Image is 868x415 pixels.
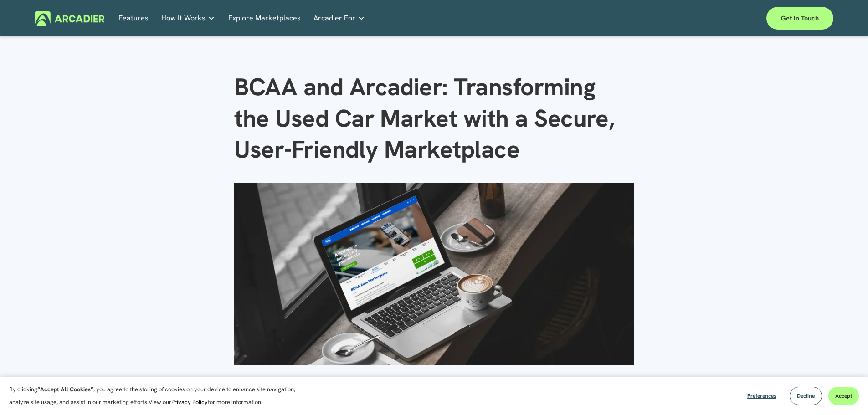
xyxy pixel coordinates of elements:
[766,7,833,30] a: Get in touch
[37,385,93,393] strong: “Accept All Cookies”
[790,387,822,405] button: Decline
[171,398,208,406] a: Privacy Policy
[313,12,355,25] span: Arcadier For
[9,383,305,409] p: By clicking , you agree to the storing of cookies on your device to enhance site navigation, anal...
[747,392,776,400] span: Preferences
[161,12,205,25] span: How It Works
[161,11,215,26] a: folder dropdown
[313,11,365,26] a: folder dropdown
[740,387,783,405] button: Preferences
[234,72,633,165] h1: BCAA and Arcadier: Transforming the Used Car Market with a Secure, User-Friendly Marketplace
[118,11,149,26] a: Features
[35,11,104,26] img: Arcadier
[228,11,301,26] a: Explore Marketplaces
[828,387,859,405] button: Accept
[835,392,852,400] span: Accept
[797,392,815,400] span: Decline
